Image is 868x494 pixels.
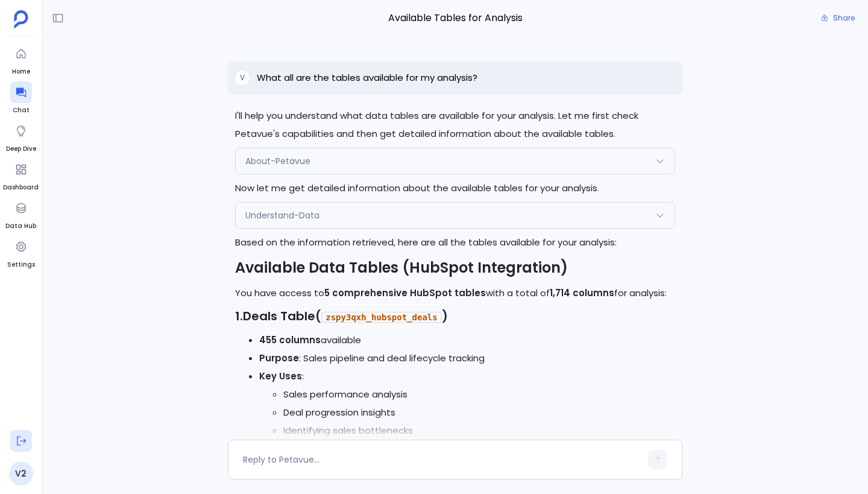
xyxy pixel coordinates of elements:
[10,43,32,77] a: Home
[235,179,675,197] p: Now let me get detailed information about the available tables for your analysis.
[7,260,35,270] span: Settings
[10,81,32,115] a: Chat
[6,144,36,154] span: Deep Dive
[228,10,682,26] span: Available Tables for Analysis
[3,183,39,192] span: Dashboard
[10,67,32,77] span: Home
[6,120,36,154] a: Deep Dive
[5,197,36,231] a: Data Hub
[9,461,33,486] a: V2
[10,106,32,115] span: Chat
[283,404,675,422] li: Deal progression insights
[324,287,486,299] strong: 5 comprehensive HubSpot tables
[259,352,299,364] strong: Purpose
[235,233,675,252] p: Based on the information retrieved, here are all the tables available for your analysis:
[240,73,245,83] span: V
[833,13,855,23] span: Share
[235,259,675,277] h2: Available Data Tables (HubSpot Integration)
[245,155,310,167] span: About-Petavue
[259,367,675,458] li: :
[257,71,477,85] p: What all are the tables available for my analysis?
[7,236,35,270] a: Settings
[243,308,315,325] strong: Deals Table
[321,312,441,323] code: zspy3qxh_hubspot_deals
[235,307,675,326] h3: 1. ( )
[259,331,675,349] li: available
[245,209,319,221] span: Understand-Data
[550,287,614,299] strong: 1,714 columns
[259,334,321,346] strong: 455 columns
[14,10,28,28] img: petavue logo
[3,159,39,192] a: Dashboard
[259,370,302,382] strong: Key Uses
[235,107,675,143] p: I'll help you understand what data tables are available for your analysis. Let me first check Pet...
[235,284,675,302] p: You have access to with a total of for analysis:
[814,10,862,27] button: Share
[5,221,36,231] span: Data Hub
[259,349,675,367] li: : Sales pipeline and deal lifecycle tracking
[283,385,675,404] li: Sales performance analysis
